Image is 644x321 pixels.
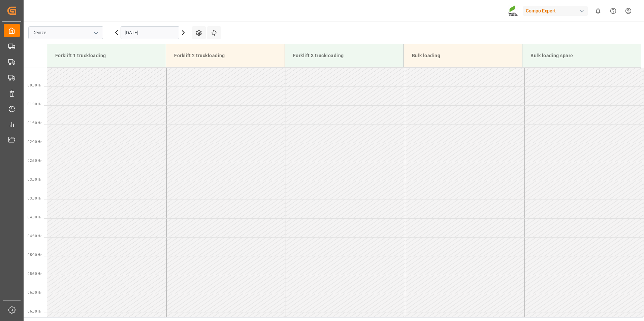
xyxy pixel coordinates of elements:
[409,49,517,62] div: Bulk loading
[28,197,41,200] span: 03:30 Hr
[28,83,41,87] span: 00:30 Hr
[28,215,41,219] span: 04:00 Hr
[28,310,41,313] span: 06:30 Hr
[523,6,588,16] div: Compo Expert
[28,272,41,276] span: 05:30 Hr
[28,253,41,257] span: 05:00 Hr
[28,178,41,181] span: 03:00 Hr
[528,49,636,62] div: Bulk loading spare
[28,159,41,163] span: 02:30 Hr
[121,26,179,39] input: DD.MM.YYYY
[523,4,590,17] button: Compo Expert
[28,234,41,238] span: 04:30 Hr
[28,102,41,106] span: 01:00 Hr
[28,291,41,294] span: 06:00 Hr
[28,140,41,144] span: 02:00 Hr
[590,3,606,19] button: show 0 new notifications
[606,3,621,19] button: Help Center
[28,121,41,125] span: 01:30 Hr
[28,26,103,39] input: Type to search/select
[91,28,101,38] button: open menu
[290,49,398,62] div: Forklift 3 truckloading
[508,5,518,17] img: Screenshot%202023-09-29%20at%2010.02.21.png_1712312052.png
[171,49,279,62] div: Forklift 2 truckloading
[53,49,160,62] div: Forklift 1 truckloading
